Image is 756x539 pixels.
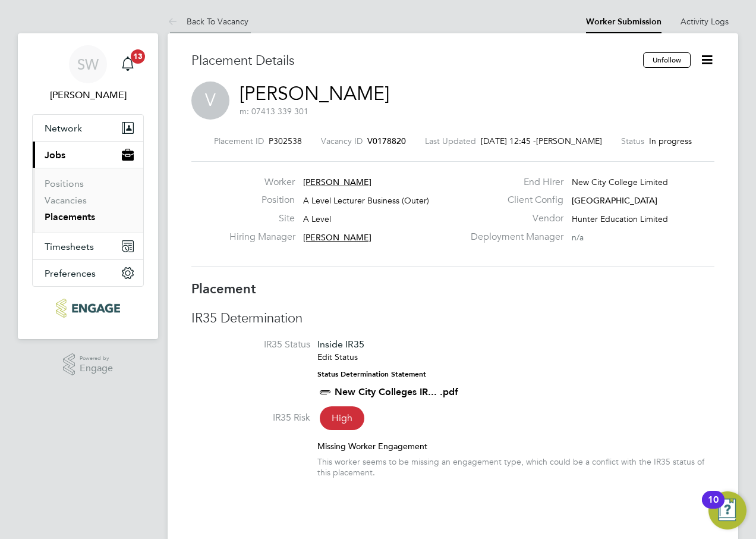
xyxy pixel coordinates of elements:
[33,115,143,141] button: Network
[45,241,94,252] span: Timesheets
[643,52,691,68] button: Unfollow
[303,195,429,206] span: A Level Lecturer Business (Outer)
[214,136,264,146] label: Placement ID
[191,281,256,297] b: Placement
[464,231,563,243] label: Deployment Manager
[572,214,668,224] span: Hunter Education Limited
[191,52,634,70] h3: Placement Details
[18,33,158,339] nav: Main navigation
[317,352,358,362] a: Edit Status
[32,299,144,318] a: Go to home page
[45,178,84,189] a: Positions
[240,106,308,117] span: m: 07413 339 301
[269,136,302,146] span: P302538
[335,386,458,397] a: New City Colleges IR... .pdf
[131,49,145,64] span: 13
[191,412,310,424] label: IR35 Risk
[229,231,295,243] label: Hiring Manager
[303,177,371,187] span: [PERSON_NAME]
[33,142,143,168] button: Jobs
[536,136,602,146] span: [PERSON_NAME]
[367,136,406,146] span: V0178820
[708,500,719,515] div: 10
[45,211,95,223] a: Placements
[317,370,426,378] strong: Status Determination Statement
[191,82,229,120] span: V
[303,232,371,243] span: [PERSON_NAME]
[649,136,692,146] span: In progress
[80,353,113,363] span: Powered by
[33,260,143,286] button: Preferences
[425,136,476,146] label: Last Updated
[45,195,87,206] a: Vacancies
[681,16,729,27] a: Activity Logs
[168,16,248,27] a: Back To Vacancy
[303,214,331,224] span: A Level
[45,149,65,161] span: Jobs
[229,212,295,225] label: Site
[572,195,657,206] span: [GEOGRAPHIC_DATA]
[464,176,563,189] label: End Hirer
[63,353,114,376] a: Powered byEngage
[33,168,143,233] div: Jobs
[32,88,144,102] span: Silka Warrick-Akerele
[32,45,144,102] a: SW[PERSON_NAME]
[317,456,714,478] div: This worker seems to be missing an engagement type, which could be a conflict with the IR35 statu...
[229,176,295,189] label: Worker
[572,232,584,243] span: n/a
[45,123,82,134] span: Network
[464,194,563,206] label: Client Config
[586,17,661,27] a: Worker Submission
[80,363,113,374] span: Engage
[191,310,714,327] h3: IR35 Determination
[708,491,746,529] button: Open Resource Center, 10 new notifications
[116,45,140,83] a: 13
[464,212,563,225] label: Vendor
[321,136,363,146] label: Vacancy ID
[56,299,119,318] img: ncclondon-logo-retina.png
[45,268,96,279] span: Preferences
[240,82,389,105] a: [PERSON_NAME]
[33,233,143,259] button: Timesheets
[191,339,310,351] label: IR35 Status
[317,441,714,452] div: Missing Worker Engagement
[229,194,295,206] label: Position
[621,136,644,146] label: Status
[317,339,364,350] span: Inside IR35
[481,136,536,146] span: [DATE] 12:45 -
[572,177,668,187] span: New City College Limited
[320,406,364,430] span: High
[77,57,99,72] span: SW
